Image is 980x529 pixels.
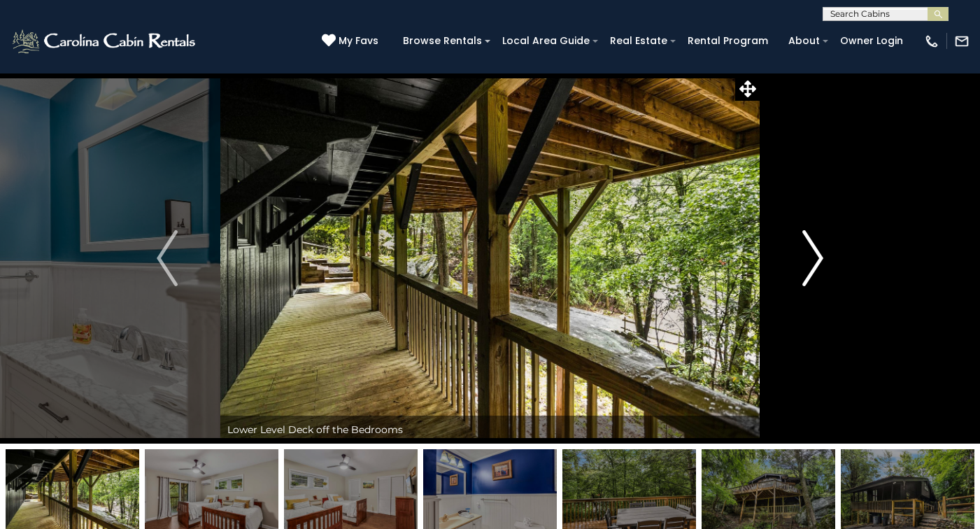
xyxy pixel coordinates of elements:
img: arrow [157,230,178,286]
div: Lower Level Deck off the Bedrooms [220,416,760,444]
img: White-1-2.png [10,27,199,55]
a: Rental Program [681,30,775,52]
a: Owner Login [833,30,910,52]
button: Previous [114,73,220,444]
a: Browse Rentals [396,30,489,52]
button: Next [760,73,866,444]
img: phone-regular-white.png [924,34,939,49]
img: mail-regular-white.png [954,34,970,49]
a: Real Estate [603,30,674,52]
img: arrow [802,230,823,286]
a: About [781,30,827,52]
a: Local Area Guide [495,30,597,52]
a: My Favs [322,34,382,49]
span: My Favs [339,34,378,48]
